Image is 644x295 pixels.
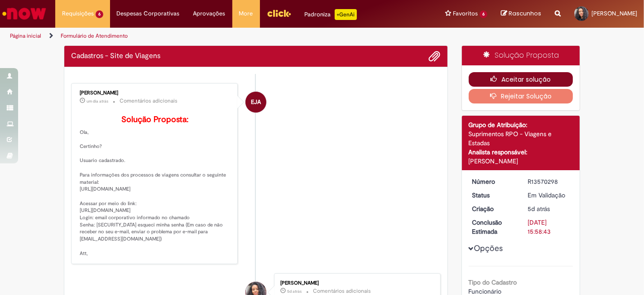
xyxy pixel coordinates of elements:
[305,9,357,20] div: Padroniza
[429,50,441,62] button: Adicionar anexos
[469,147,573,157] div: Analista responsável:
[87,98,108,104] span: um dia atrás
[10,32,41,39] a: Página inicial
[280,280,431,286] div: [PERSON_NAME]
[469,278,517,286] b: Tipo do Cadastro
[501,10,541,18] a: Rascunhos
[61,32,128,39] a: Formulário de Atendimento
[453,9,478,18] span: Favoritos
[239,9,253,18] span: More
[528,204,570,213] div: 26/09/2025 11:58:40
[87,98,108,104] time: 29/09/2025 12:53:42
[528,191,570,200] div: Em Validação
[591,10,637,17] span: [PERSON_NAME]
[469,157,573,166] div: [PERSON_NAME]
[267,6,291,20] img: click_logo_yellow_360x200.png
[528,205,550,213] span: 5d atrás
[313,287,371,295] small: Comentários adicionais
[469,72,573,87] button: Aceitar solução
[71,52,160,60] h2: Cadastros - Site de Viagens Histórico de tíquete
[466,218,521,236] dt: Conclusão Estimada
[62,9,94,18] span: Requisições
[469,120,573,129] div: Grupo de Atribuição:
[1,5,48,23] img: ServiceNow
[120,97,178,105] small: Comentários adicionais
[117,9,180,18] span: Despesas Corporativas
[528,177,570,186] div: R13570298
[466,177,521,186] dt: Número
[7,28,423,44] ul: Trilhas de página
[466,191,521,200] dt: Status
[121,114,188,125] b: Solução Proposta:
[251,91,261,113] span: EJA
[466,204,521,213] dt: Criação
[96,10,103,18] span: 6
[462,46,580,65] div: Solução Proposta
[469,129,573,147] div: Suprimentos RPO - Viagens e Estadas
[245,92,266,113] div: Emilio Jose Andres Casado
[509,9,541,18] span: Rascunhos
[335,9,357,20] p: +GenAi
[528,205,550,213] time: 26/09/2025 11:58:40
[80,90,231,96] div: [PERSON_NAME]
[287,289,302,294] span: 5d atrás
[80,115,231,257] p: Ola, Certinho? Usuario cadastrado. Para informações dos processos de viagens consultar o seguinte...
[480,10,487,18] span: 6
[193,9,226,18] span: Aprovações
[469,89,573,103] button: Rejeitar Solução
[528,218,570,236] div: [DATE] 15:58:43
[287,289,302,294] time: 26/09/2025 12:05:30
